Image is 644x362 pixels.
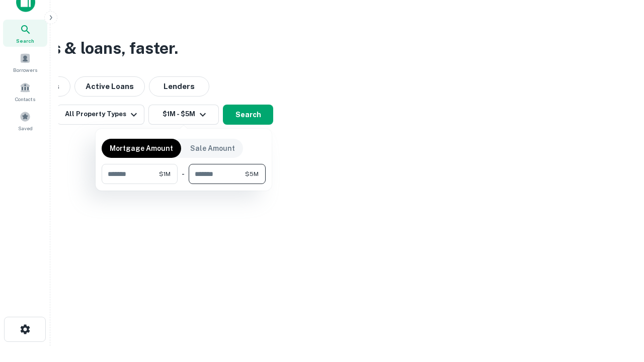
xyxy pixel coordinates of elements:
[190,143,235,154] p: Sale Amount
[159,169,171,178] span: $1M
[245,169,259,178] span: $5M
[182,164,185,184] div: -
[594,282,644,330] iframe: Chat Widget
[110,143,173,154] p: Mortgage Amount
